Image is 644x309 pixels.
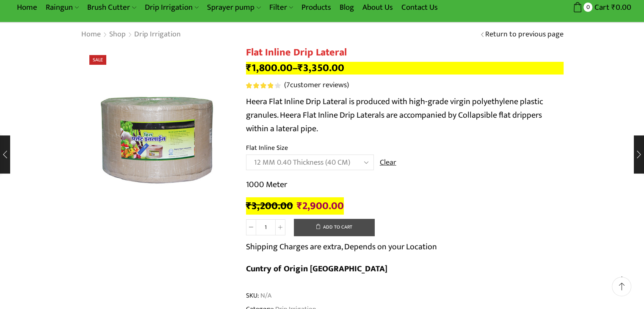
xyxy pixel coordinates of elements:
span: ₹ [297,197,302,215]
div: Rated 4.00 out of 5 [246,83,280,88]
span: ₹ [246,197,252,215]
input: Product quantity [256,219,275,235]
b: Cuntry of Origin [GEOGRAPHIC_DATA] [246,262,387,276]
a: Clear options [380,157,396,168]
p: – [246,62,564,74]
span: Sale [89,55,106,65]
p: Shipping Charges are extra, Depends on your Location [246,240,437,254]
span: Rated out of 5 based on customer ratings [246,83,274,88]
span: ₹ [611,1,616,14]
span: SKU: [246,291,564,301]
a: Shop [109,29,126,40]
button: Add to cart [294,219,374,236]
h1: Flat Inline Drip Lateral [246,47,564,59]
span: ₹ [246,59,252,77]
bdi: 2,900.00 [297,197,344,215]
label: Flat Inline Size [246,143,288,153]
span: N/A [259,291,271,301]
span: 0 [583,3,592,11]
a: Home [81,29,101,40]
span: Cart [592,2,609,13]
span: 7 [246,83,282,88]
bdi: 1,800.00 [246,59,293,77]
span: 7 [286,79,290,91]
bdi: 0.00 [611,1,631,14]
a: Return to previous page [485,29,564,40]
a: (7customer reviews) [284,80,349,91]
bdi: 3,350.00 [298,59,344,77]
nav: Breadcrumb [81,29,181,40]
p: 1000 Meter [246,178,564,191]
span: ₹ [298,59,303,77]
bdi: 3,200.00 [246,197,293,215]
p: Heera Flat Inline Drip Lateral is produced with high-grade virgin polyethylene plastic granules. ... [246,95,564,135]
a: Drip Irrigation [134,29,181,40]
